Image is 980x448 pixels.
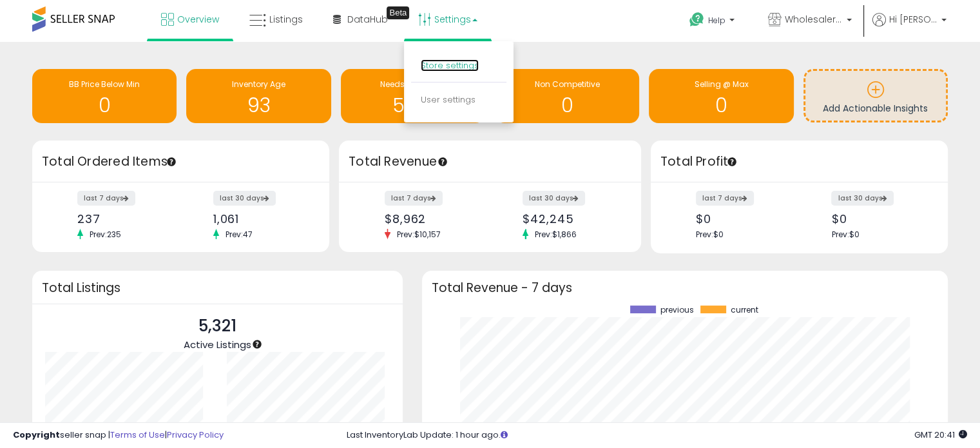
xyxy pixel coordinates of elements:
i: Click here to read more about un-synced listings. [501,431,508,439]
span: 2025-09-9 20:41 GMT [914,429,967,441]
div: Tooltip anchor [437,156,448,168]
a: Store settings [421,59,479,72]
div: $42,245 [523,212,619,226]
span: Prev: $0 [831,229,859,240]
span: Help [708,15,725,26]
span: previous [660,306,694,315]
label: last 7 days [77,191,135,206]
p: 5,321 [184,314,251,338]
h1: 0 [501,95,633,116]
div: $8,962 [385,212,481,226]
h3: Total Listings [42,283,393,293]
label: last 30 days [831,191,894,206]
div: Tooltip anchor [726,156,738,168]
a: Selling @ Max 0 [649,69,793,123]
a: Terms of Use [110,429,165,441]
span: Selling @ Max [694,79,748,90]
h1: 93 [193,95,324,116]
span: DataHub [347,13,388,26]
div: Tooltip anchor [251,338,263,350]
span: BB Price Below Min [69,79,140,90]
label: last 30 days [523,191,585,206]
h3: Total Profit [660,153,938,171]
i: Get Help [689,12,705,28]
a: Inventory Age 93 [186,69,331,123]
span: Non Competitive [535,79,600,90]
span: Prev: 47 [219,229,259,240]
a: Privacy Policy [167,429,224,441]
label: last 7 days [696,191,754,206]
h1: 5218 [347,95,479,116]
span: Listings [269,13,303,26]
a: Hi [PERSON_NAME] [872,13,946,42]
a: Help [679,2,747,42]
div: Last InventoryLab Update: 1 hour ago. [347,429,967,442]
label: last 30 days [213,191,276,206]
span: Needs to Reprice [380,79,445,90]
h1: 0 [39,95,170,116]
div: seller snap | | [13,429,224,442]
div: Tooltip anchor [387,6,409,19]
div: $0 [696,212,789,226]
div: Tooltip anchor [166,156,177,168]
a: BB Price Below Min 0 [32,69,177,123]
h3: Total Revenue - 7 days [432,283,938,293]
h3: Total Revenue [349,153,631,171]
span: Prev: $0 [696,229,724,240]
a: User settings [421,93,476,106]
span: Wholesaler AZ [785,13,843,26]
a: Non Competitive 0 [495,69,639,123]
div: 237 [77,212,171,226]
span: Hi [PERSON_NAME] [889,13,937,26]
div: 1,061 [213,212,307,226]
span: Prev: $10,157 [390,229,447,240]
label: last 7 days [385,191,443,206]
h1: 0 [655,95,787,116]
div: $0 [831,212,925,226]
h3: Total Ordered Items [42,153,320,171]
span: Prev: $1,866 [528,229,583,240]
a: Needs to Reprice 5218 [341,69,485,123]
span: Overview [177,13,219,26]
span: Active Listings [184,338,251,351]
span: Inventory Age [232,79,285,90]
a: Add Actionable Insights [805,71,946,121]
span: Add Actionable Insights [823,102,928,115]
span: current [731,306,758,315]
span: Prev: 235 [83,229,128,240]
strong: Copyright [13,429,60,441]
